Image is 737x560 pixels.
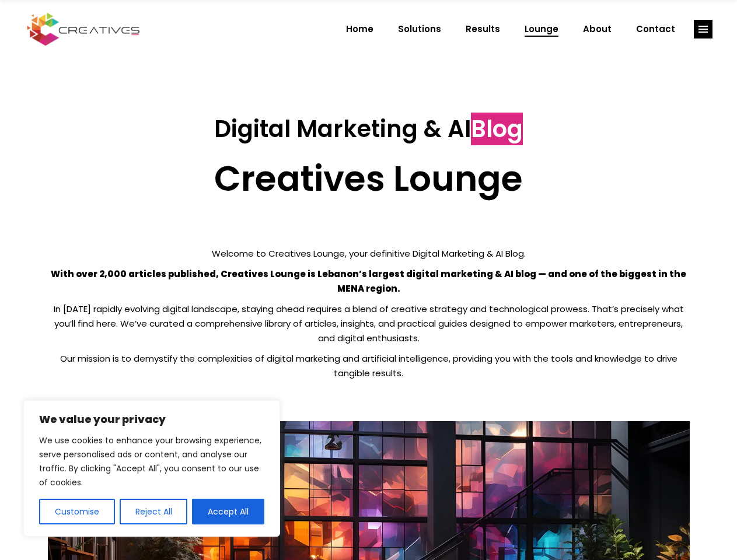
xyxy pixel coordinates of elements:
[453,14,512,44] a: Results
[583,14,612,44] span: About
[636,14,675,44] span: Contact
[571,14,624,44] a: About
[386,14,453,44] a: Solutions
[192,499,264,524] button: Accept All
[51,268,686,295] strong: With over 2,000 articles published, Creatives Lounge is Lebanon’s largest digital marketing & AI ...
[48,115,690,143] h3: Digital Marketing & AI
[48,246,690,261] p: Welcome to Creatives Lounge, your definitive Digital Marketing & AI Blog.
[25,11,142,47] img: Creatives
[334,14,386,44] a: Home
[624,14,687,44] a: Contact
[39,433,264,489] p: We use cookies to enhance your browsing experience, serve personalised ads or content, and analys...
[39,412,264,426] p: We value your privacy
[48,351,690,380] p: Our mission is to demystify the complexities of digital marketing and artificial intelligence, pr...
[471,113,523,145] span: Blog
[694,20,712,38] a: link
[23,400,280,537] div: We value your privacy
[39,499,115,524] button: Customise
[48,157,690,199] h2: Creatives Lounge
[120,499,188,524] button: Reject All
[512,14,571,44] a: Lounge
[48,302,690,345] p: In [DATE] rapidly evolving digital landscape, staying ahead requires a blend of creative strategy...
[346,14,373,44] span: Home
[525,14,558,44] span: Lounge
[466,14,500,44] span: Results
[398,14,441,44] span: Solutions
